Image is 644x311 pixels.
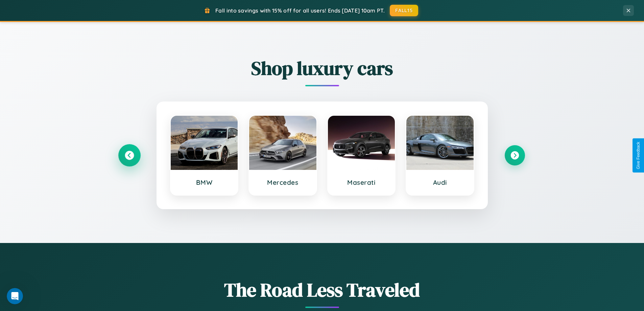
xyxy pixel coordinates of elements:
[390,5,418,16] button: FALL15
[177,178,231,186] h3: BMW
[636,142,641,169] div: Give Feedback
[215,7,385,14] span: Fall into savings with 15% off for all users! Ends [DATE] 10am PT.
[7,288,23,304] iframe: Intercom live chat
[119,55,525,81] h2: Shop luxury cars
[335,178,388,186] h3: Maserati
[256,178,310,186] h3: Mercedes
[413,178,467,186] h3: Audi
[119,277,525,303] h1: The Road Less Traveled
